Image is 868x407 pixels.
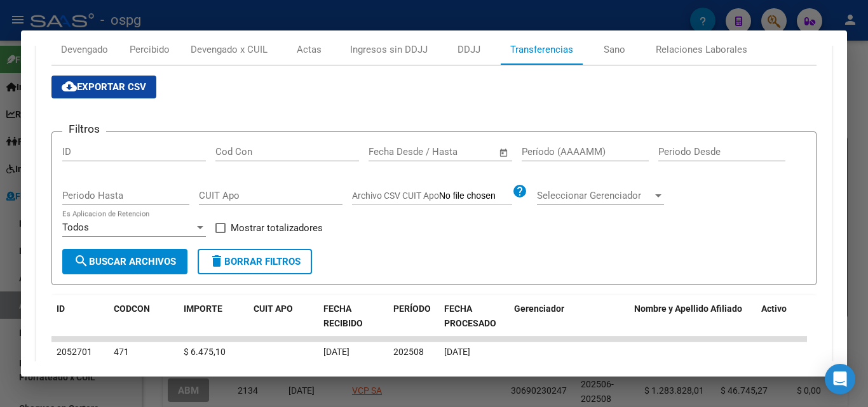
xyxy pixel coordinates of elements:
span: Nombre y Apellido Afiliado [634,304,742,314]
h3: Filtros [62,122,106,136]
span: FECHA RECIBIDO [323,304,363,328]
mat-icon: delete [209,253,224,269]
span: Mostrar totalizadores [231,220,323,236]
span: Exportar CSV [62,81,146,93]
datatable-header-cell: Nombre y Apellido Afiliado [629,295,756,337]
span: PERÍODO [393,304,431,314]
mat-icon: cloud_download [62,79,77,94]
div: Transferencias [510,43,573,57]
span: CODCON [114,304,150,314]
datatable-header-cell: CODCON [109,295,153,337]
span: 2052701 [57,347,92,357]
span: 471 [114,347,129,357]
div: Ingresos sin DDJJ [350,43,428,57]
span: FECHA PROCESADO [444,304,496,328]
button: Borrar Filtros [198,249,312,274]
span: Archivo CSV CUIT Apo [352,190,439,201]
span: Buscar Archivos [74,256,176,267]
mat-icon: search [74,253,89,269]
div: Devengado x CUIL [191,43,268,57]
button: Open calendar [497,145,512,160]
span: Todos [62,222,89,233]
span: Gerenciador [514,304,564,314]
div: Relaciones Laborales [656,43,747,57]
span: 202508 [393,347,424,357]
div: DDJJ [458,43,480,57]
span: $ 6.475,10 [184,347,226,357]
span: Borrar Filtros [209,256,301,267]
input: Fecha inicio [369,146,420,157]
span: ID [57,304,65,314]
datatable-header-cell: IMPORTE [179,295,248,337]
mat-icon: help [512,183,527,199]
div: Open Intercom Messenger [825,364,855,394]
datatable-header-cell: Gerenciador [509,295,629,337]
div: Percibido [130,43,170,57]
div: Devengado [61,43,108,57]
datatable-header-cell: ID [51,295,109,337]
div: Actas [297,43,322,57]
input: Fecha fin [431,146,493,157]
input: Archivo CSV CUIT Apo [439,190,512,202]
span: Activo [761,304,787,314]
span: CUIT APO [254,304,293,314]
span: [DATE] [323,347,349,357]
datatable-header-cell: FECHA PROCESADO [439,295,509,337]
datatable-header-cell: CUIT APO [248,295,318,337]
button: Exportar CSV [51,76,156,98]
datatable-header-cell: FECHA RECIBIDO [318,295,388,337]
datatable-header-cell: Activo [756,295,807,337]
span: IMPORTE [184,304,222,314]
datatable-header-cell: PERÍODO [388,295,439,337]
span: [DATE] [444,347,470,357]
div: Sano [604,43,625,57]
button: Buscar Archivos [62,249,187,274]
span: Seleccionar Gerenciador [537,190,653,201]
